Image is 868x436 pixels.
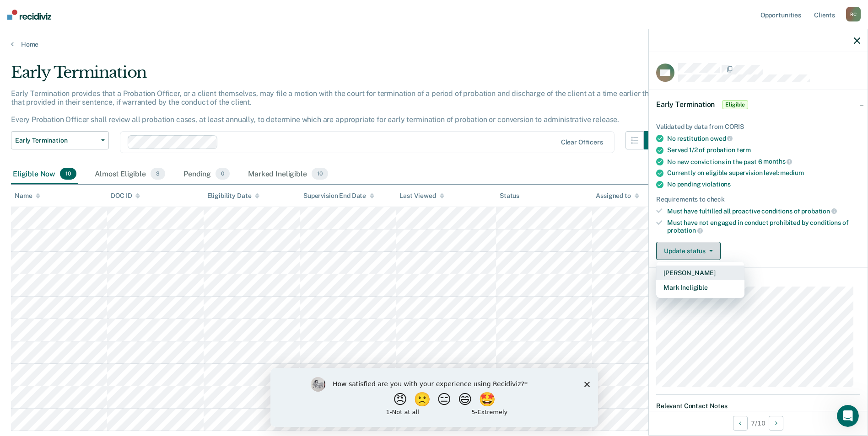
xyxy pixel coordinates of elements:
[11,164,78,184] div: Eligible Now
[667,146,860,154] div: Served 1/2 of probation
[846,7,861,21] div: R C
[656,196,860,203] div: Requirements to check
[769,416,783,431] button: Next Opportunity
[649,90,868,119] div: Early TerminationEligible
[737,146,751,154] span: term
[7,10,51,20] img: Recidiviz
[656,402,860,410] dt: Relevant Contact Notes
[667,158,860,166] div: No new convictions in the past 6
[710,135,733,142] span: owed
[111,192,140,200] div: DOC ID
[500,192,519,200] div: Status
[303,192,374,200] div: Supervision End Date
[667,227,703,234] span: probation
[60,168,76,180] span: 10
[667,207,860,215] div: Must have fulfilled all proactive conditions of
[667,134,860,143] div: No restitution
[246,164,329,184] div: Marked Ineligible
[667,219,860,234] div: Must have not engaged in conduct prohibited by conditions of
[722,100,748,109] span: Eligible
[11,40,857,48] a: Home
[596,192,639,200] div: Assigned to
[656,280,744,295] button: Mark Ineligible
[207,192,260,200] div: Eligibility Date
[837,405,859,427] iframe: Intercom live chat
[656,242,721,260] button: Update status
[216,168,230,180] span: 0
[656,123,860,131] div: Validated by data from CORIS
[667,181,860,188] div: No pending
[656,275,860,283] dt: Supervision
[780,169,803,176] span: medium
[11,89,657,124] p: Early Termination provides that a Probation Officer, or a client themselves, may file a motion wi...
[656,100,715,109] span: Early Termination
[561,138,603,146] div: Clear officers
[656,266,744,280] button: [PERSON_NAME]
[702,181,731,188] span: violations
[801,207,837,215] span: probation
[15,137,97,144] span: Early Termination
[270,368,598,427] iframe: Survey by Kim from Recidiviz
[763,158,792,165] span: months
[15,192,40,200] div: Name
[667,169,860,177] div: Currently on eligible supervision level:
[649,411,868,435] div: 7 / 10
[182,164,232,184] div: Pending
[399,192,444,200] div: Last Viewed
[93,164,167,184] div: Almost Eligible
[733,416,748,431] button: Previous Opportunity
[312,168,328,180] span: 10
[11,63,662,89] div: Early Termination
[151,168,165,180] span: 3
